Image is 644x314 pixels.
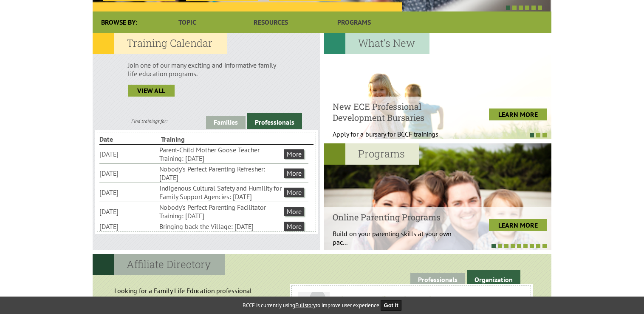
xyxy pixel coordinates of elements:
p: Build on your parenting skills at your own pac... [333,229,460,246]
li: Training [161,134,221,144]
a: More [284,207,304,216]
li: Date [99,134,159,144]
a: More [284,188,304,197]
li: Nobody's Perfect Parenting Refresher: [DATE] [159,164,282,183]
li: [DATE] [99,221,158,231]
li: [DATE] [99,168,158,178]
a: Professionals [410,273,465,286]
a: Families [206,116,246,129]
h2: Programs [324,143,419,165]
li: [DATE] [99,187,158,197]
li: [DATE] [99,149,158,159]
div: Find trainings for: [93,118,206,124]
a: Programs [313,11,396,33]
h6: Princeton FamilyServices Soci [300,294,522,303]
a: LEARN MORE [489,108,547,120]
a: Resources [229,11,312,33]
h2: Affiliate Directory [93,254,225,275]
a: More [284,149,304,159]
a: view all [128,85,175,97]
p: Apply for a bursary for BCCF trainings West... [333,130,460,147]
h2: What's New [324,33,429,54]
li: Parent-Child Mother Goose Teacher Training: [DATE] [159,145,282,163]
div: Browse By: [93,11,146,33]
a: LEARN MORE [489,219,547,231]
h2: Training Calendar [93,33,227,54]
a: More [284,222,304,231]
a: Organization [467,270,520,286]
p: Join one of our many exciting and informative family life education programs. [128,61,285,78]
li: Bringing back the Village: [DATE] [159,221,282,231]
li: [DATE] [99,206,158,217]
a: Topic [146,11,229,33]
li: Nobody's Perfect Parenting Facilitator Training: [DATE] [159,202,282,221]
a: More [284,168,304,178]
a: Professionals [247,113,302,129]
h4: Online Parenting Programs [333,211,460,223]
li: Indigenous Cultural Safety and Humility for Family Support Agencies: [DATE] [159,183,282,202]
h4: New ECE Professional Development Bursaries [333,101,460,123]
a: Fullstory [295,302,316,309]
button: Got it [381,300,402,311]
